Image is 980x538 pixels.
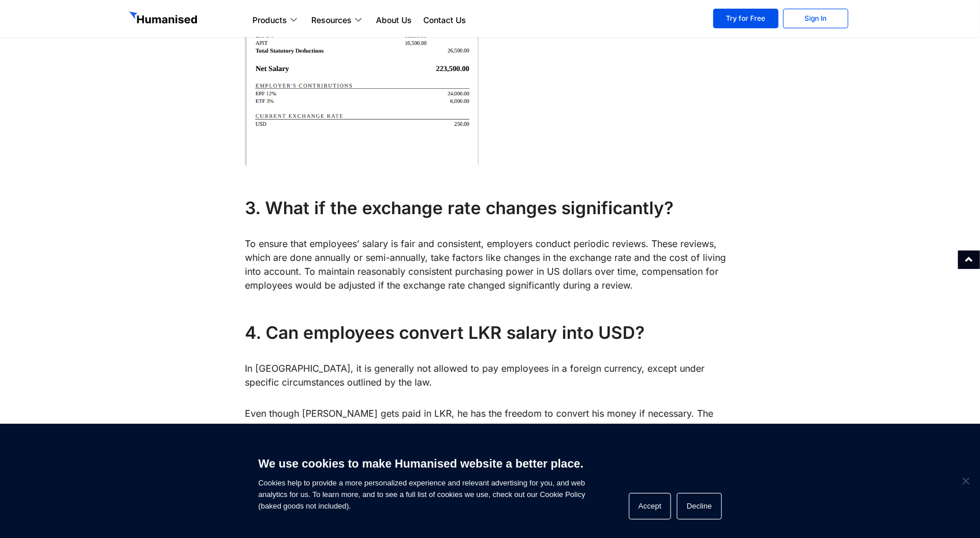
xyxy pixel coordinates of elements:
a: Products [247,13,305,27]
a: Resources [305,13,370,27]
a: About Us [370,13,418,27]
p: Even though [PERSON_NAME] gets paid in LKR, he has the freedom to convert his money if necessary.... [245,406,735,462]
a: Sign In [783,9,848,28]
button: Accept [629,493,672,520]
span: Cookies help to provide a more personalized experience and relevant advertising for you, and web ... [258,450,585,512]
h4: 3. What if the exchange rate changes significantly? [245,196,735,219]
button: Decline [677,493,721,520]
p: In [GEOGRAPHIC_DATA], it is generally not allowed to pay employees in a foreign currency, except ... [245,361,735,389]
a: Try for Free [713,9,778,28]
a: Contact Us [418,13,472,27]
p: To ensure that employees’ salary is fair and consistent, employers conduct periodic reviews. Thes... [245,237,735,292]
h4: 4. Can employees convert LKR salary into USD? [245,321,735,344]
span: Decline [960,475,971,487]
img: GetHumanised Logo [129,12,200,27]
h6: We use cookies to make Humanised website a better place. [258,455,585,472]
